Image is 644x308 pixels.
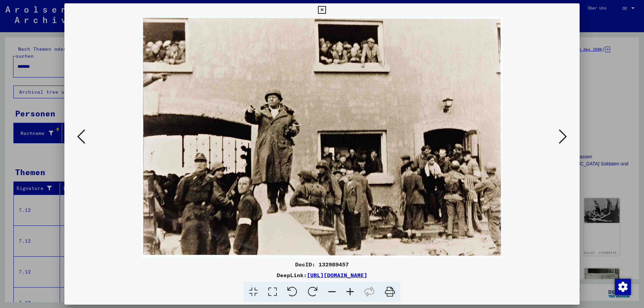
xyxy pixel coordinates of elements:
div: Zustimmung ändern [614,278,631,295]
a: [URL][DOMAIN_NAME] [307,272,367,278]
img: 001.jpg [87,17,557,258]
img: Zustimmung ändern [615,279,631,295]
div: DocID: 132989457 [64,260,580,268]
div: DeepLink: [64,271,580,279]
